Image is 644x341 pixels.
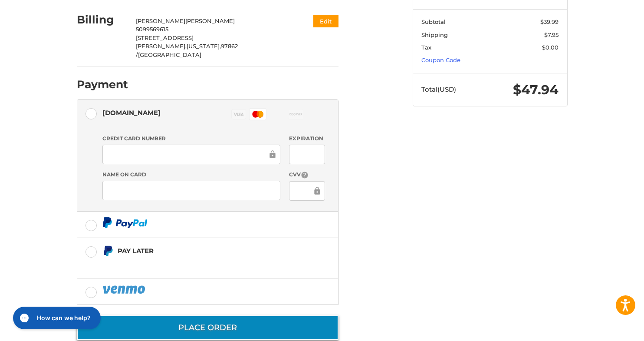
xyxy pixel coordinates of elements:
span: [US_STATE], [187,43,221,50]
span: Tax [421,44,431,51]
button: Edit [313,15,338,27]
span: $0.00 [542,44,559,51]
span: $7.95 [544,31,559,38]
span: Total (USD) [421,85,456,93]
h2: Payment [77,78,128,91]
div: Pay Later [118,244,284,258]
span: [GEOGRAPHIC_DATA] [138,51,201,58]
label: Credit Card Number [102,135,280,142]
a: Coupon Code [421,56,460,63]
span: [STREET_ADDRESS] [136,34,194,41]
label: Expiration [289,135,325,142]
span: [PERSON_NAME] [136,17,185,24]
img: PayPal icon [102,217,148,228]
span: 97862 / [136,43,238,58]
img: Pay Later icon [102,245,113,256]
span: [PERSON_NAME], [136,43,187,50]
img: PayPal icon [102,284,147,295]
span: $47.94 [513,82,559,98]
span: $39.99 [540,18,559,25]
iframe: Gorgias live chat messenger [9,304,103,332]
span: Subtotal [421,18,446,25]
button: Place Order [77,315,338,340]
div: [DOMAIN_NAME] [102,106,161,120]
label: Name on Card [102,171,280,179]
span: [PERSON_NAME] [185,17,235,24]
span: 5099569615 [136,26,168,33]
iframe: PayPal Message 1 [102,260,284,268]
label: CVV [289,171,325,179]
h2: Billing [77,13,128,26]
span: Shipping [421,31,448,38]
